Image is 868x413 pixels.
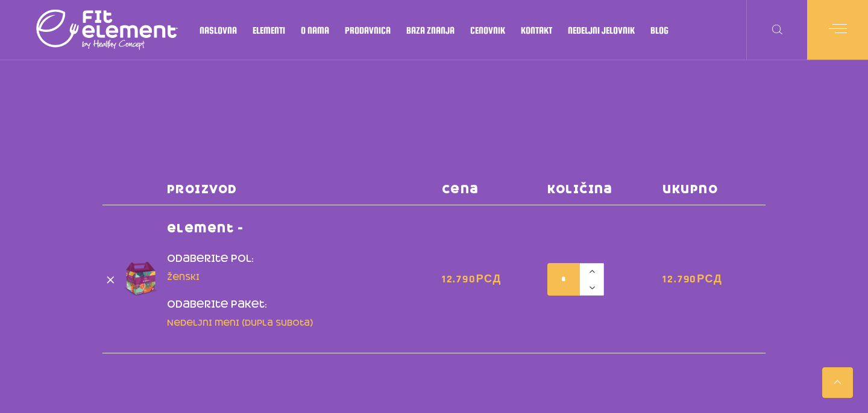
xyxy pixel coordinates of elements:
[253,27,285,33] span: Elementi
[167,222,244,235] a: Element -
[544,175,659,205] th: Količina
[439,175,545,205] th: Cena
[568,27,635,33] span: Nedeljni jelovnik
[167,299,439,311] dt: Odaberite Paket:
[301,27,329,33] span: O nama
[167,271,424,284] p: Ženski
[406,27,454,33] span: Baza znanja
[36,6,178,54] img: logo light
[200,27,237,33] span: Naslovna
[164,175,439,205] th: Proizvod
[662,272,722,286] bdi: 12.790
[659,175,766,205] th: Ukupno
[697,272,723,286] span: рсд
[476,272,502,286] span: рсд
[521,27,552,33] span: Kontakt
[167,317,424,330] p: Nedeljni meni (dupla subota)
[442,272,502,286] bdi: 12.790
[470,27,505,33] span: Cenovnik
[650,27,668,33] span: Blog
[167,253,439,265] dt: Odaberite Pol:
[345,27,391,33] span: Prodavnica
